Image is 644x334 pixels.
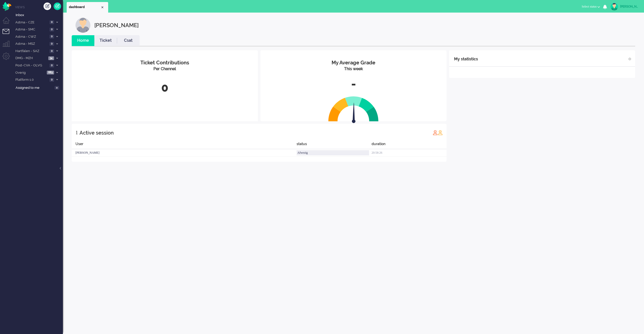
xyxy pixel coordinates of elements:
[44,3,51,10] div: Create ticket
[55,86,59,90] span: 0
[94,35,117,46] li: Ticket
[67,2,108,13] li: Dashboard
[579,2,603,13] li: Select status
[50,42,54,46] span: 0
[3,29,14,40] li: Tickets menu
[15,56,47,61] span: DMG - MZH
[72,149,297,157] div: [PERSON_NAME]
[50,78,54,82] span: 0
[50,64,54,67] span: 0
[69,5,100,9] span: dashboard
[297,141,372,149] div: status
[433,130,438,135] img: profile_red.svg
[72,38,94,44] a: Home
[328,96,379,121] img: semi_circle.svg
[100,5,104,9] div: Close tab
[16,86,53,90] span: Assigned to me
[72,141,297,149] div: User
[15,5,63,9] li: Views
[610,3,639,11] a: [PERSON_NAME]
[75,66,254,72] div: Per Channel
[94,18,139,33] div: [PERSON_NAME]
[264,66,443,72] div: This week
[620,4,639,9] div: [PERSON_NAME]
[15,34,48,39] span: Astma - CWZ
[75,128,78,138] div: 1
[50,49,54,53] span: 0
[50,20,54,24] span: 0
[75,18,91,33] img: customer.svg
[75,59,254,66] div: Ticket Contributions
[15,49,48,54] span: Hartfalen - SAZ
[54,3,61,10] a: Quick Ticket
[297,150,369,155] div: Afwezig
[15,70,45,75] span: Overig
[117,38,140,44] a: Csat
[343,103,365,124] img: arrow.svg
[3,41,14,52] li: Supervisor menu
[72,35,94,46] li: Home
[264,59,443,66] div: My Average Grade
[15,20,48,25] span: Astma - CZE
[94,38,117,44] a: Ticket
[3,3,11,7] a: Omnidesk
[15,27,48,32] span: Astma - SMC
[372,149,447,157] div: 20:58:26
[3,2,11,11] img: flow_omnibird.svg
[582,5,597,8] span: Select status
[611,3,618,11] img: avatar
[15,63,48,68] span: Post-CVA - OLVG
[15,41,48,46] span: Astma - MSZ
[15,77,48,82] span: Platform 1.0
[79,128,114,138] div: Active session
[3,53,14,64] li: Admin menu
[15,12,63,18] a: Inbox
[264,76,443,92] div: -
[454,54,478,64] div: My statistics
[75,79,254,96] div: 0
[16,13,63,18] span: Inbox
[47,71,54,74] span: 683
[15,85,63,90] a: Assigned to me 0
[50,28,54,31] span: 0
[117,35,140,46] li: Csat
[579,3,603,10] button: Select status
[48,56,54,60] span: 34
[3,17,14,28] li: Dashboard menu
[50,35,54,38] span: 0
[438,130,443,135] img: profile_orange.svg
[372,141,447,149] div: duration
